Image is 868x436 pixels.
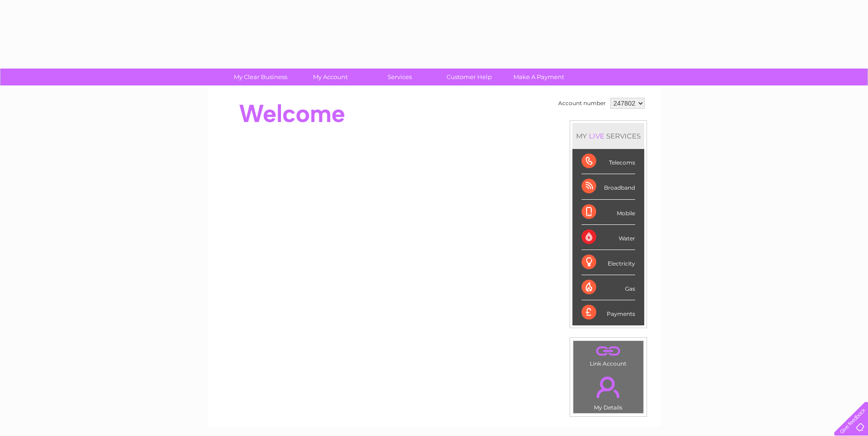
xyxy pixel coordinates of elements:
div: Mobile [582,200,635,225]
a: . [576,371,641,403]
div: Payments [582,300,635,325]
a: My Account [292,69,368,85]
div: Broadband [582,174,635,199]
div: Water [582,225,635,250]
td: Link Account [573,340,644,369]
div: LIVE [587,132,606,140]
td: Account number [556,96,608,111]
a: Customer Help [431,69,507,85]
div: Gas [582,275,635,300]
div: Telecoms [582,149,635,174]
td: My Details [573,369,644,414]
a: . [576,343,641,359]
a: Services [362,69,437,85]
div: MY SERVICES [572,123,644,149]
a: My Clear Business [223,69,298,85]
a: Make A Payment [501,69,577,85]
div: Electricity [582,250,635,275]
